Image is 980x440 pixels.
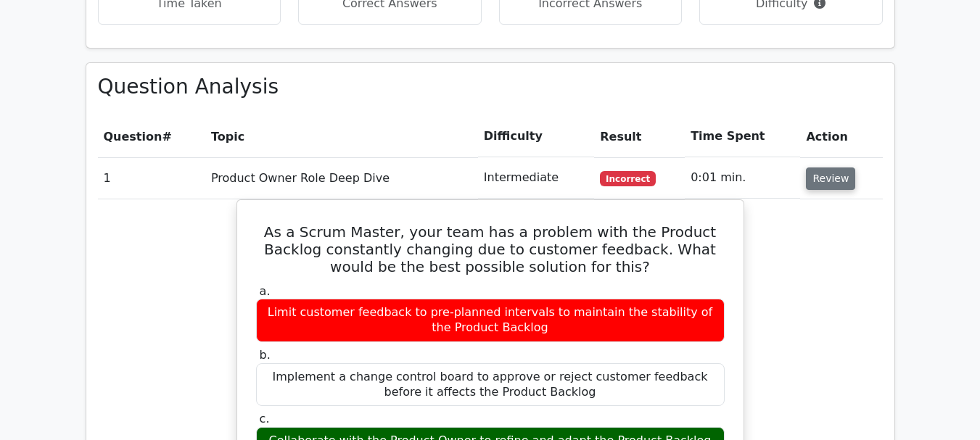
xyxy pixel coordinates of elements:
[98,116,205,157] th: #
[205,157,478,199] td: Product Owner Role Deep Dive
[98,75,883,99] h3: Question Analysis
[685,157,800,199] td: 0:01 min.
[260,348,271,362] span: b.
[104,130,162,144] span: Question
[478,157,594,199] td: Intermediate
[205,116,478,157] th: Topic
[260,284,271,298] span: a.
[256,363,725,407] div: Implement a change control board to approve or reject customer feedback before it affects the Pro...
[256,299,725,342] div: Limit customer feedback to pre-planned intervals to maintain the stability of the Product Backlog
[600,171,656,186] span: Incorrect
[800,116,882,157] th: Action
[594,116,685,157] th: Result
[255,223,726,275] h5: As a Scrum Master, your team has a problem with the Product Backlog constantly changing due to cu...
[98,157,205,199] td: 1
[260,412,270,426] span: c.
[478,116,594,157] th: Difficulty
[806,167,855,190] button: Review
[685,116,800,157] th: Time Spent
